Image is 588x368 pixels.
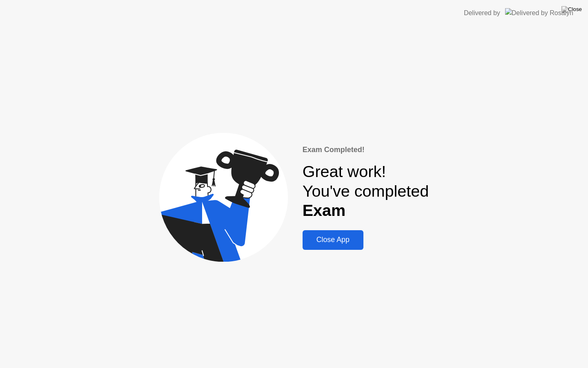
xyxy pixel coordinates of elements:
div: Close App [305,236,361,244]
div: Great work! You've completed [303,162,429,220]
b: Exam [303,201,346,219]
div: Delivered by [464,8,500,18]
img: Close [561,6,582,13]
button: Close App [303,230,363,250]
div: Exam Completed! [303,144,429,155]
img: Delivered by Rosalyn [505,8,573,18]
